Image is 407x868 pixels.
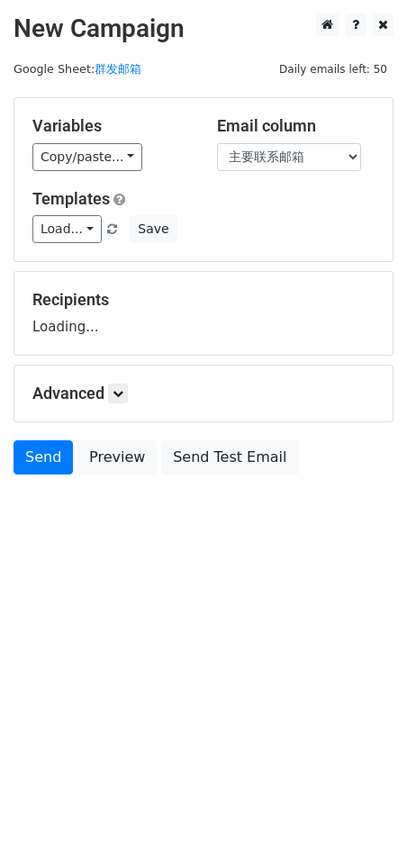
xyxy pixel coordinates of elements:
h5: Variables [32,116,190,136]
a: Templates [32,189,110,208]
a: Load... [32,215,102,243]
h5: Recipients [32,290,375,310]
span: Daily emails left: 50 [273,59,393,79]
a: Send Test Email [161,440,298,475]
a: Send [14,440,73,475]
a: Copy/paste... [32,143,142,171]
a: Daily emails left: 50 [273,62,393,76]
small: Google Sheet: [14,62,141,76]
div: Loading... [32,290,375,337]
button: Save [130,215,176,243]
h2: New Campaign [14,14,393,44]
h5: Advanced [32,384,375,403]
a: Preview [77,440,157,475]
h5: Email column [217,116,375,136]
a: 群发邮箱 [95,62,141,76]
